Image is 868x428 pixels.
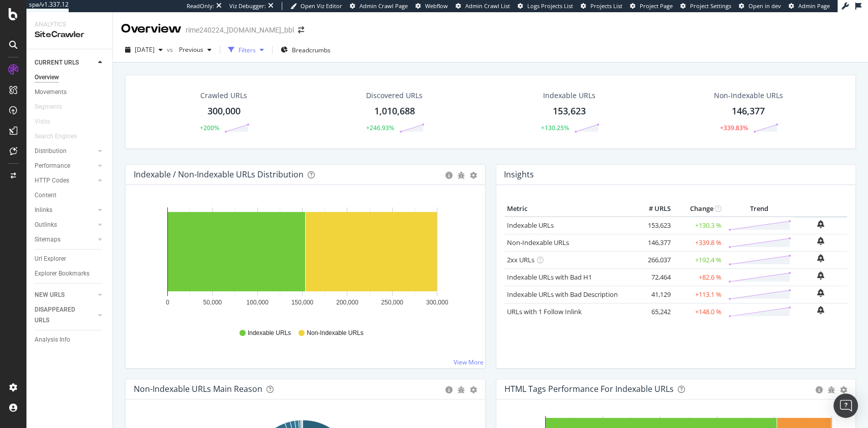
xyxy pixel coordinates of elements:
[35,268,89,279] div: Explorer Bookmarks
[789,2,830,10] a: Admin Page
[175,45,203,54] span: Previous
[374,105,415,118] div: 1,010,688
[134,169,304,179] div: Indexable / Non-Indexable URLs Distribution
[366,124,394,132] div: +246.93%
[749,2,781,10] span: Open in dev
[673,286,724,303] td: +113.1 %
[35,334,105,345] a: Analysis Info
[360,2,408,10] span: Admin Crawl Page
[290,2,342,10] a: Open Viz Editor
[35,175,95,186] a: HTTP Codes
[35,234,61,245] div: Sitemaps
[175,42,216,58] button: Previous
[35,116,60,127] a: Visits
[35,57,79,68] div: CURRENT URLS
[465,2,510,10] span: Admin Crawl List
[35,87,67,98] div: Movements
[135,45,155,54] span: 2025 Sep. 3rd
[203,299,222,306] text: 50,000
[35,220,95,230] a: Outlinks
[35,72,59,83] div: Overview
[35,304,86,326] div: DISAPPEARED URLS
[35,220,57,230] div: Outlinks
[724,201,794,217] th: Trend
[507,221,554,230] a: Indexable URLs
[445,386,453,393] div: circle-info
[35,20,104,29] div: Analytics
[224,42,268,58] button: Filters
[246,299,268,306] text: 100,000
[454,358,484,366] a: View More
[238,46,256,54] div: Filters
[640,2,673,10] span: Project Page
[134,384,262,394] div: Non-Indexable URLs Main Reason
[527,2,573,10] span: Logs Projects List
[739,2,781,10] a: Open in dev
[798,2,830,10] span: Admin Page
[828,386,835,393] div: bug
[35,87,105,98] a: Movements
[543,90,595,101] div: Indexable URLs
[415,2,448,10] a: Webflow
[507,272,592,282] a: Indexable URLs with Bad H1
[633,234,673,251] td: 146,377
[35,146,67,157] div: Distribution
[35,102,72,112] a: Segments
[732,105,765,118] div: 146,377
[673,201,724,217] th: Change
[720,124,748,132] div: +339.83%
[187,2,214,10] div: ReadOnly:
[35,190,56,201] div: Content
[381,299,403,306] text: 250,000
[507,307,582,316] a: URLs with 1 Follow Inlink
[504,168,534,181] h4: Insights
[35,102,62,112] div: Segments
[816,386,823,393] div: circle-info
[426,299,448,306] text: 300,000
[307,329,363,338] span: Non-Indexable URLs
[35,205,52,216] div: Inlinks
[350,2,408,10] a: Admin Crawl Page
[248,329,291,338] span: Indexable URLs
[35,72,105,83] a: Overview
[336,299,358,306] text: 200,000
[35,175,69,186] div: HTTP Codes
[456,2,510,10] a: Admin Crawl List
[581,2,622,10] a: Projects List
[590,2,622,10] span: Projects List
[690,2,731,10] span: Project Settings
[633,201,673,217] th: # URLS
[35,304,95,326] a: DISAPPEARED URLS
[714,90,783,101] div: Non-Indexable URLs
[470,386,477,393] div: gear
[817,237,824,245] div: bell-plus
[35,254,105,264] a: Url Explorer
[35,205,95,216] a: Inlinks
[507,238,569,247] a: Non-Indexable URLs
[35,146,95,157] a: Distribution
[35,190,105,201] a: Content
[633,303,673,320] td: 65,242
[186,25,294,35] div: rime240224_[DOMAIN_NAME]_bbl
[673,234,724,251] td: +339.8 %
[35,29,104,41] div: SiteCrawler
[840,386,847,393] div: gear
[291,299,314,306] text: 150,000
[35,254,66,264] div: Url Explorer
[35,131,77,142] div: Search Engines
[167,45,175,54] span: vs
[229,2,266,10] div: Viz Debugger:
[166,299,169,306] text: 0
[277,42,335,58] button: Breadcrumbs
[633,286,673,303] td: 41,129
[35,334,70,345] div: Analysis Info
[134,201,471,319] svg: A chart.
[633,251,673,268] td: 266,037
[833,393,858,418] div: Open Intercom Messenger
[207,105,241,118] div: 300,000
[630,2,673,10] a: Project Page
[817,254,824,262] div: bell-plus
[35,290,65,300] div: NEW URLS
[458,172,465,179] div: bug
